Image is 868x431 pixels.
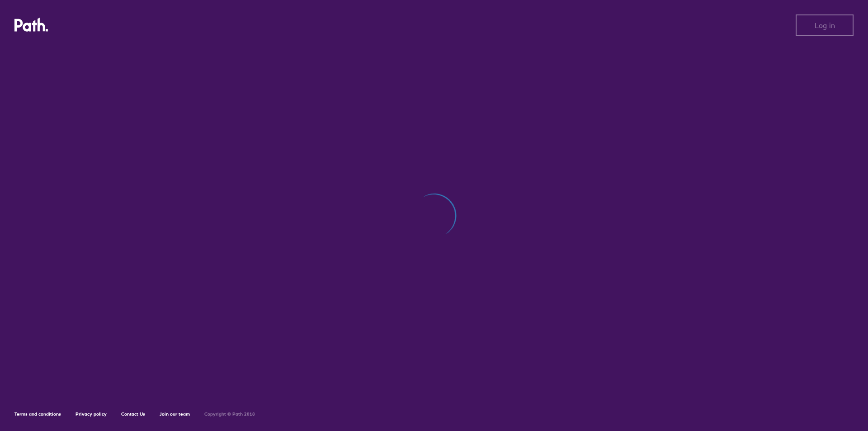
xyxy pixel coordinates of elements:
[160,411,190,417] a: Join our team
[796,14,854,36] button: Log in
[815,21,835,29] span: Log in
[121,411,145,417] a: Contact Us
[75,411,107,417] a: Privacy policy
[14,411,61,417] a: Terms and conditions
[204,412,255,417] h6: Copyright © Path 2018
